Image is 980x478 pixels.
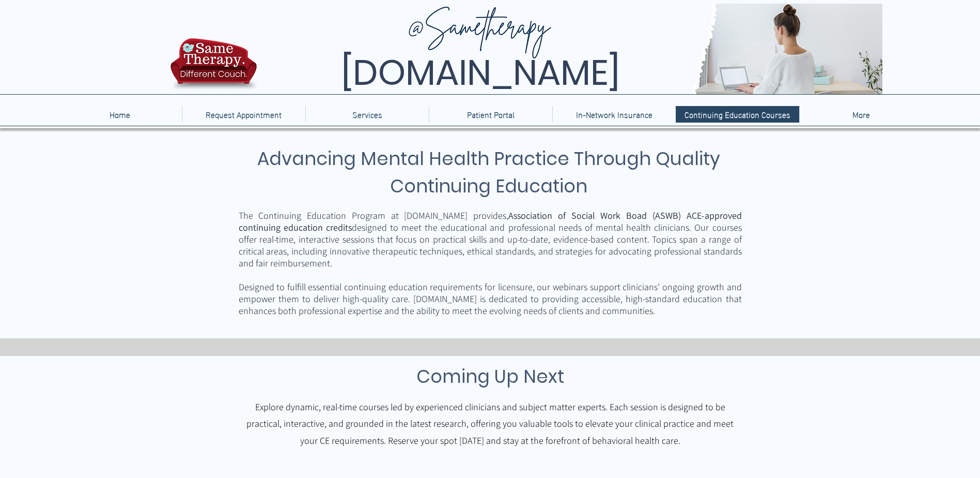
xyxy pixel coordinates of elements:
[237,145,740,200] h3: Advancing Mental Health Practice Through Quality Continuing Education
[58,106,923,123] nav: Site
[679,106,796,123] p: Continuing Education Courses
[347,106,387,123] p: Services
[571,106,658,123] p: In-Network Insurance
[429,106,552,123] a: Patient Portal
[239,210,742,233] span: Association of Social Work Boad (ASWB) ACE-approved continuing education credits
[239,281,742,317] span: Designed to fulfill essential continuing education requirements for licensure, our webinars suppo...
[552,106,676,123] a: In-Network Insurance
[271,363,710,390] h3: Coming Up Next
[167,37,260,98] img: TBH.US
[462,106,520,123] p: Patient Portal
[341,48,620,97] span: [DOMAIN_NAME]
[676,106,799,123] a: Continuing Education Courses
[239,210,742,269] span: The Continuing Education Program at [DOMAIN_NAME] provides, designed to meet the educational and ...
[182,106,305,123] a: Request Appointment
[58,106,182,123] a: Home
[200,106,287,123] p: Request Appointment
[246,401,734,446] span: Explore dynamic, real-time courses led by experienced clinicians and subject matter experts. Each...
[847,106,875,123] p: More
[259,4,882,94] img: Same Therapy, Different Couch. TelebehavioralHealth.US
[104,106,135,123] p: Home
[305,106,429,123] div: Services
